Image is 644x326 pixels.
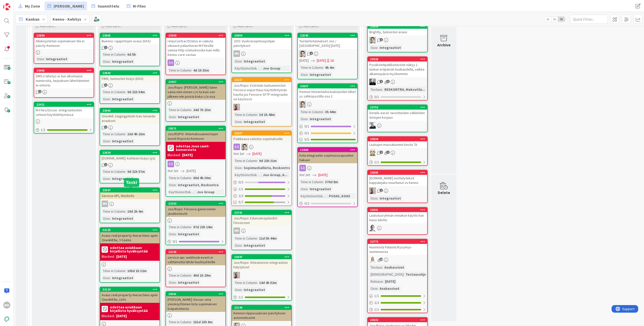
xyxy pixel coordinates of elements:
[168,34,225,37] div: 23939
[300,34,357,37] div: 22545
[166,292,225,296] div: 20581
[243,119,266,124] div: Integraatiot
[368,208,427,223] div: 23931Laskutusryhmän ennakon käyttö kun kausi lukittu
[100,33,159,44] div: 23865Buenno: rajapintojen avaus (DAS)
[100,113,159,124] div: One4All: stagingpilotin lvas-tenantin avaukset
[304,124,309,129] span: 0 / 1
[308,186,308,192] span: :
[380,80,383,83] span: 1
[308,116,332,122] div: Integraatiot
[234,34,291,37] div: 20954
[368,29,427,35] div: Brightly, tunnusten avaus
[232,33,291,38] div: 20954
[368,94,427,100] div: 0/1
[126,169,146,174] div: 9d 21h 57m
[166,250,225,265] div: 23105service-api: webhook-event ei välttämättä lähde huoltoyhtiölle
[233,151,244,156] i: Not Set
[168,182,176,188] div: Osio
[176,144,224,151] b: odottaa Joon camt-konversiota
[11,1,23,7] span: Support
[558,17,565,22] span: 3x
[368,306,427,313] div: 1/1
[298,38,357,49] div: Tuotantotunnukset Joo / [GEOGRAPHIC_DATA] [DATE]
[299,116,308,122] div: Osio
[232,136,291,142] div: Poikkeava veloitus sopimukselle
[368,37,427,43] div: TT
[242,58,243,64] span: :
[41,127,46,133] span: 1 / 1
[126,180,137,185] h5: Taski
[36,69,94,72] div: 23665
[300,148,357,152] div: 11860
[298,148,357,163] div: 11860Kela integraatio sopimusosapuolien hakuun
[368,57,427,61] div: 23926
[369,149,376,156] img: AN
[110,59,111,64] span: :
[369,45,378,50] div: Osio
[110,176,111,181] span: :
[242,119,243,124] span: :
[328,193,351,199] div: PSOAS, KOAS
[100,287,159,292] div: 22124
[300,84,357,88] div: 23657
[34,33,94,38] div: 23889
[100,192,159,199] div: Service-API, Workinfo
[104,46,107,49] span: 1
[370,25,427,28] div: 23804
[192,68,210,73] div: 4d 1h 53m
[368,318,427,322] div: 23832
[98,3,119,9] span: Suunnittelu
[368,122,427,129] div: JJ
[570,15,608,24] input: Quick Filter...
[368,239,427,255] div: 22772Huomioita Palaute/Kysymys-toiminnoista
[232,272,291,278] div: HJ
[38,90,42,93] span: 2
[238,193,243,199] span: 2 / 3
[191,68,192,73] span: :
[298,200,357,207] div: 0/2
[299,193,327,199] div: Käyttöönottokriittisyys
[298,123,357,129] div: 0/1
[368,149,427,156] div: AN
[232,131,291,136] div: 22637
[368,256,427,263] div: SL
[298,152,357,163] div: Kela integraatio sopimusosapuolien hakuun
[89,2,122,11] a: Suunnittelu
[168,152,181,158] div: Blocked:
[232,78,291,102] div: 23107Joo/Ropo: Estetään laskuaineiston Finvoice-exporttaus käyttöliittymän kautta jos Finvoice-SF...
[25,3,40,9] span: My Zone
[261,172,262,178] span: :
[299,50,306,57] img: TT
[323,179,324,185] span: :
[168,107,191,113] div: Time in Column
[299,101,306,108] img: TT
[3,316,10,323] img: avatar
[369,122,376,129] img: JJ
[368,61,427,77] div: Pysäköintipaikkatavoite näkyy 1. laskun eräpäivän kuukaudella, vaikka alkamispäivä myöhemmin
[232,186,291,192] div: 1/1
[233,165,242,171] div: Osio
[327,193,328,199] span: :
[34,107,94,118] div: M-Files/Docue -integraatioiden virheet käyttöliittymässä
[233,272,240,278] img: HJ
[368,57,427,77] div: 23926Pysäköintipaikkatavoite näkyy 1. laskun eräpäivän kuukaudella, vaikka alkamispäivä myöhemmin
[191,107,192,113] span: :
[100,188,159,192] div: 23547
[261,66,262,71] span: :
[126,89,146,95] div: 9d 21h 54m
[166,126,225,131] div: 18571
[168,68,191,73] div: Time in Column
[298,84,357,88] div: 23657
[324,65,336,70] div: 4h 4m
[110,138,111,144] span: :
[125,89,126,95] span: :
[262,172,289,178] div: Joo Group, A...
[369,37,376,43] img: TT
[233,158,257,164] div: Time in Column
[298,50,357,57] div: TT
[168,189,195,195] div: Käyttöönottokriittisyys
[234,132,291,135] div: 22637
[242,165,243,171] span: :
[370,171,427,174] div: 23895
[100,71,159,82] div: 23830FIMX, tunnusten lisäys (DAS)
